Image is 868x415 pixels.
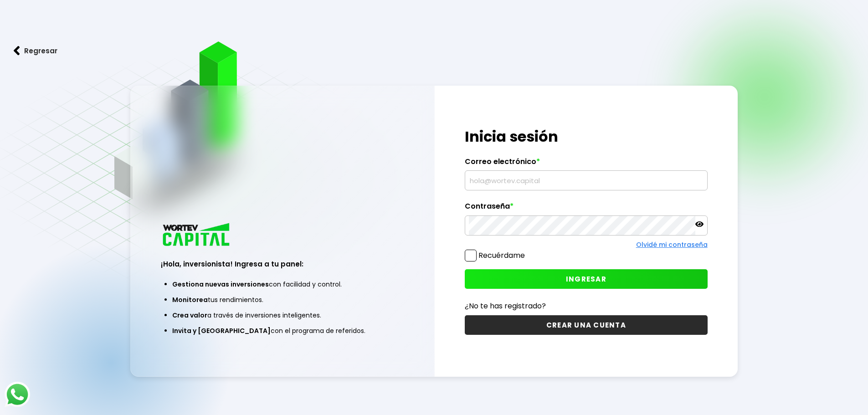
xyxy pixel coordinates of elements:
a: Olvidé mi contraseña [636,240,708,249]
a: ¿No te has registrado?CREAR UNA CUENTA [465,300,708,335]
img: logo_wortev_capital [161,222,233,249]
button: INGRESAR [465,269,708,289]
input: hola@wortev.capital [469,171,704,190]
li: tus rendimientos. [172,292,392,307]
img: flecha izquierda [14,46,20,56]
label: Correo electrónico [465,157,708,171]
img: logos_whatsapp-icon.242b2217.svg [5,382,30,407]
span: Monitorea [172,295,208,304]
h3: ¡Hola, inversionista! Ingresa a tu panel: [161,259,404,269]
p: ¿No te has registrado? [465,300,708,312]
li: con facilidad y control. [172,277,392,292]
li: con el programa de referidos. [172,323,392,338]
h1: Inicia sesión [465,126,708,148]
span: Invita y [GEOGRAPHIC_DATA] [172,326,271,335]
li: a través de inversiones inteligentes. [172,307,392,323]
span: Gestiona nuevas inversiones [172,280,269,289]
label: Contraseña [465,202,708,215]
button: CREAR UNA CUENTA [465,315,708,335]
span: Crea valor [172,311,207,320]
label: Recuérdame [478,250,525,261]
span: INGRESAR [566,274,606,284]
